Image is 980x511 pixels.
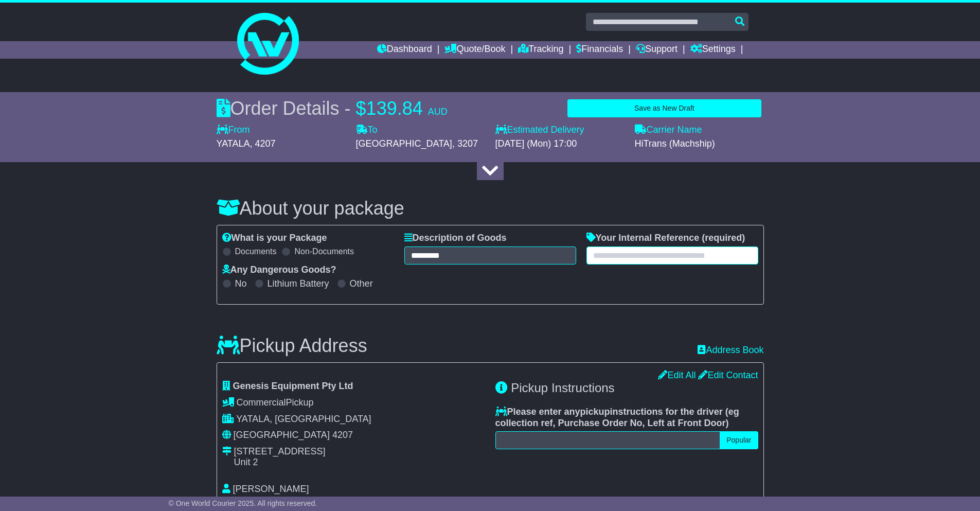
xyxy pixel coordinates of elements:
[495,125,625,136] label: Estimated Delivery
[511,381,614,395] span: Pickup Instructions
[495,407,758,429] label: Please enter any instructions for the driver ( )
[350,278,373,290] label: Other
[377,41,432,59] a: Dashboard
[580,407,610,417] span: pickup
[217,97,448,119] div: Order Details -
[356,138,452,149] span: [GEOGRAPHIC_DATA]
[366,98,423,119] span: 139.84
[356,98,366,119] span: $
[586,233,745,244] label: Your Internal Reference (required)
[658,370,696,380] a: Edit All
[268,278,329,290] label: Lithium Battery
[235,278,247,290] label: No
[567,99,761,117] button: Save as New Draft
[636,41,678,59] a: Support
[217,336,367,356] h3: Pickup Address
[404,233,507,244] label: Description of Goods
[233,381,353,391] span: Genesis Equipment Pty Ltd
[690,41,736,59] a: Settings
[169,499,317,507] span: © One World Courier 2025. All rights reserved.
[250,138,276,149] span: , 4207
[495,407,739,428] span: eg collection ref, Purchase Order No, Left at Front Door
[234,430,330,440] span: [GEOGRAPHIC_DATA]
[234,446,326,457] div: [STREET_ADDRESS]
[444,41,505,59] a: Quote/Book
[356,125,378,136] label: To
[222,397,485,409] div: Pickup
[237,397,286,408] span: Commercial
[217,125,250,136] label: From
[235,246,277,256] label: Documents
[698,370,758,380] a: Edit Contact
[635,125,702,136] label: Carrier Name
[222,265,336,276] label: Any Dangerous Goods?
[217,138,250,149] span: YATALA
[236,414,371,424] span: YATALA, [GEOGRAPHIC_DATA]
[332,430,353,440] span: 4207
[294,246,354,256] label: Non-Documents
[233,484,309,494] span: [PERSON_NAME]
[576,41,623,59] a: Financials
[428,107,448,117] span: AUD
[720,431,758,449] button: Popular
[635,138,764,150] div: HiTrans (Machship)
[234,457,326,468] div: Unit 2
[452,138,478,149] span: , 3207
[217,198,764,219] h3: About your package
[518,41,563,59] a: Tracking
[698,345,763,356] a: Address Book
[495,138,625,150] div: [DATE] (Mon) 17:00
[222,233,327,244] label: What is your Package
